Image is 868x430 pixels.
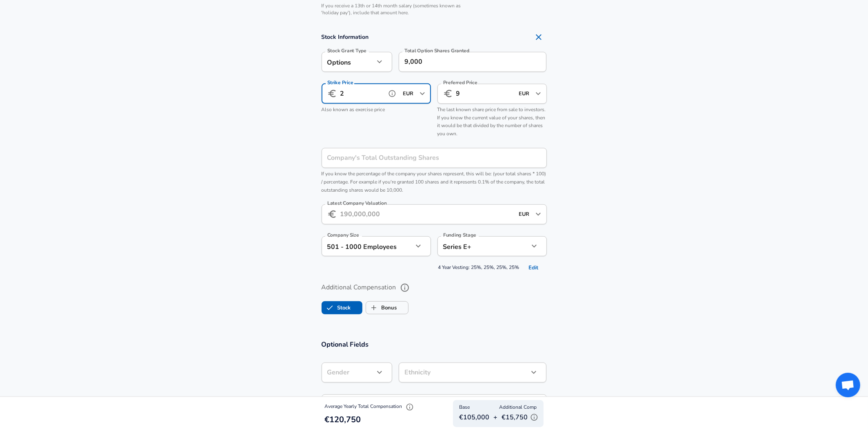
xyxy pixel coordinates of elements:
label: Company Size [327,233,359,237]
button: Remove Section [531,29,547,45]
button: BonusBonus [366,301,408,314]
p: €105,000 [460,412,490,422]
div: Series E+ [437,236,517,256]
label: Total Option Shares Granted [404,48,470,53]
p: + [494,412,498,422]
label: Latest Company Valuation [327,201,387,206]
label: Funding Stage [443,233,476,237]
span: Base [460,403,470,411]
button: Open [417,88,428,99]
button: Explain Additional Compensation [528,411,540,423]
span: The last known share price from sale to investors. If you know the current value of your shares, ... [437,106,546,137]
input: USD [517,208,533,221]
label: Stock Grant Type [327,48,366,53]
input: USD [517,87,533,100]
label: Stock [322,300,351,316]
div: Open chat [836,373,860,397]
div: Options [322,52,374,72]
label: Strike Price [327,80,353,85]
button: help [386,87,398,100]
p: €15,750 [502,411,540,423]
span: 4 Year Vesting: 25%, 25%, 25%, 25% [322,262,547,274]
input: 190,000,000 [340,204,499,224]
label: Preferred Price [443,80,477,85]
span: Bonus [366,300,382,316]
div: 501 - 1000 Employees [322,236,401,256]
button: help [398,281,412,295]
span: Additional Comp [499,403,537,411]
input: USD [401,87,417,100]
h3: Optional Fields [322,340,547,349]
label: Additional Compensation [322,281,547,295]
span: Average Yearly Total Compensation [325,403,416,410]
span: Also known as exercise price [322,106,385,113]
span: If you know the percentage of the company your shares represent, this will be: (your total shares... [322,170,546,193]
button: Explain Total Compensation [404,401,416,413]
input: 10 [340,84,383,104]
h4: Stock Information [322,29,547,45]
button: Open [533,88,544,99]
span: Stock [322,300,337,316]
button: Open [533,208,544,220]
p: If you receive a 13th or 14th month salary (sometimes known as 'holiday pay'), include that amoun... [322,2,470,16]
button: Edit [521,262,547,274]
button: StockStock [322,301,362,314]
label: Bonus [366,300,397,316]
input: 15 [456,84,499,104]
